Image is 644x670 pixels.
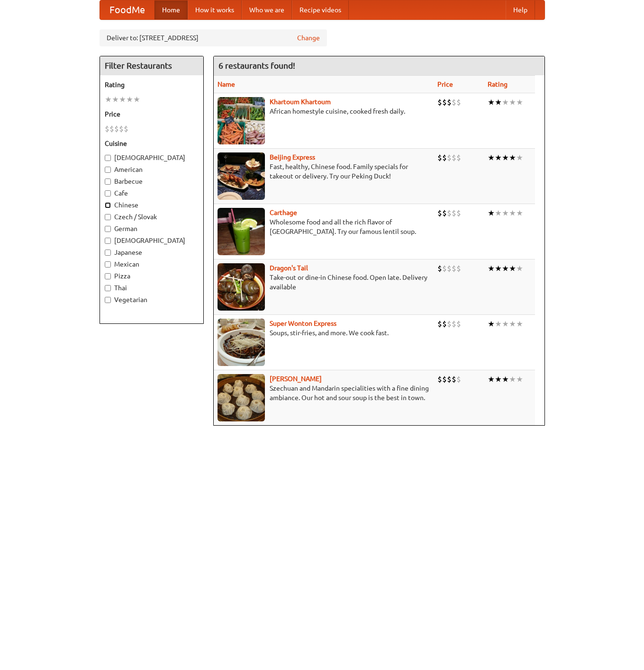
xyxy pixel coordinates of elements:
li: $ [447,374,452,384]
label: Barbecue [105,177,199,186]
a: Khartoum Khartoum [270,98,331,106]
h5: Price [105,109,199,119]
img: carthage.jpg [218,208,265,255]
li: $ [447,208,452,218]
li: $ [437,208,442,218]
p: Szechuan and Mandarin specialities with a fine dining ambiance. Our hot and sour soup is the best... [218,384,430,402]
li: $ [456,97,461,107]
input: Chinese [105,202,111,208]
li: ★ [133,94,140,105]
li: $ [452,263,456,274]
a: Price [437,80,453,88]
p: African homestyle cuisine, cooked fresh daily. [218,107,430,116]
li: $ [447,97,452,107]
b: Dragon's Tail [270,264,308,272]
li: $ [452,208,456,218]
li: ★ [488,152,495,163]
input: American [105,167,111,173]
li: ★ [495,319,502,329]
li: ★ [488,97,495,107]
label: Czech / Slovak [105,212,199,222]
li: $ [437,374,442,384]
li: ★ [495,97,502,107]
li: $ [442,319,447,329]
a: Beijing Express [270,153,315,161]
input: Pizza [105,273,111,279]
li: $ [456,208,461,218]
label: Pizza [105,271,199,281]
li: $ [442,152,447,163]
a: Help [506,0,535,19]
p: Wholesome food and all the rich flavor of [GEOGRAPHIC_DATA]. Try our famous lentil soup. [218,217,430,236]
li: ★ [509,319,516,329]
a: Change [297,33,320,43]
li: $ [447,263,452,274]
li: $ [456,374,461,384]
input: [DEMOGRAPHIC_DATA] [105,155,111,161]
label: Thai [105,283,199,293]
a: Super Wonton Express [270,320,336,327]
img: superwonton.jpg [218,319,265,366]
li: ★ [119,94,126,105]
li: ★ [488,208,495,218]
label: Japanese [105,248,199,257]
input: Barbecue [105,179,111,185]
li: ★ [126,94,133,105]
li: ★ [488,374,495,384]
li: ★ [502,374,509,384]
label: [DEMOGRAPHIC_DATA] [105,153,199,162]
label: Mexican [105,259,199,269]
li: $ [442,97,447,107]
li: $ [124,124,128,134]
li: ★ [516,319,523,329]
a: FoodMe [100,0,154,19]
li: ★ [488,319,495,329]
img: shandong.jpg [218,374,265,421]
li: $ [437,319,442,329]
li: ★ [509,263,516,274]
img: khartoum.jpg [218,97,265,144]
li: ★ [112,94,119,105]
li: ★ [502,319,509,329]
a: Rating [488,80,508,88]
li: $ [114,124,119,134]
li: ★ [495,263,502,274]
label: Vegetarian [105,295,199,304]
input: Czech / Slovak [105,214,111,220]
li: ★ [516,97,523,107]
li: ★ [495,152,502,163]
li: ★ [509,374,516,384]
li: $ [442,208,447,218]
div: Deliver to: [STREET_ADDRESS] [100,29,327,46]
label: Cafe [105,188,199,198]
input: Japanese [105,250,111,256]
label: German [105,224,199,233]
li: ★ [516,374,523,384]
li: $ [452,152,456,163]
img: dragon.jpg [218,263,265,311]
input: Mexican [105,261,111,268]
h5: Rating [105,80,199,89]
li: $ [119,124,124,134]
input: Thai [105,285,111,291]
li: $ [452,319,456,329]
li: $ [437,97,442,107]
li: ★ [516,152,523,163]
a: Carthage [270,209,297,216]
li: $ [452,97,456,107]
li: ★ [516,208,523,218]
li: $ [452,374,456,384]
input: [DEMOGRAPHIC_DATA] [105,238,111,244]
li: $ [447,319,452,329]
label: Chinese [105,200,199,210]
li: ★ [516,263,523,274]
li: $ [447,152,452,163]
label: [DEMOGRAPHIC_DATA] [105,236,199,245]
a: [PERSON_NAME] [270,375,322,383]
li: $ [437,263,442,274]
